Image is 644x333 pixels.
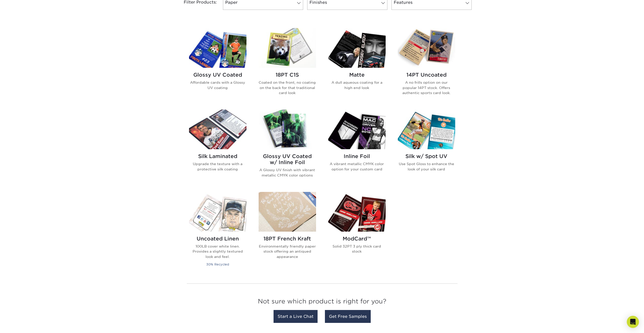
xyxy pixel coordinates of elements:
a: Uncoated Linen Trading Cards Uncoated Linen 100LB cover white linen. Provides a slightly textured... [189,192,246,273]
a: Glossy UV Coated w/ Inline Foil Trading Cards Glossy UV Coated w/ Inline Foil A Glossy UV finish ... [259,109,316,186]
img: Silk w/ Spot UV Trading Cards [398,109,455,149]
a: 18PT C1S Trading Cards 18PT C1S Coated on the front, no coating on the back for that traditional ... [259,28,316,103]
a: 18PT French Kraft Trading Cards 18PT French Kraft Environmentally friendly paper stock offering a... [259,192,316,273]
a: Silk Laminated Trading Cards Silk Laminated Upgrade the texture with a protective silk coating [189,109,246,186]
p: Upgrade the texture with a protective silk coating [189,161,246,172]
img: Glossy UV Coated w/ Inline Foil Trading Cards [259,109,316,149]
h2: Matte [328,72,386,78]
p: Use Spot Gloss to enhance the look of your silk card [398,161,455,172]
img: ModCard™ Trading Cards [328,192,386,232]
a: Start a Live Chat [274,310,318,323]
div: Open Intercom Messenger [627,316,639,328]
h2: 18PT French Kraft [259,236,316,242]
a: Glossy UV Coated Trading Cards Glossy UV Coated Affordable cards with a Glossy UV coating [189,28,246,103]
p: A Glossy UV finish with vibrant metallic CMYK color options [259,167,316,178]
h2: Silk w/ Spot UV [398,153,455,159]
h2: Uncoated Linen [189,236,246,242]
p: 100LB cover white linen. Provides a slightly textured look and feel. [189,244,246,259]
small: 30% Recycled [206,262,229,266]
img: Glossy UV Coated Trading Cards [189,28,246,68]
img: Inline Foil Trading Cards [328,109,386,149]
h3: Not sure which product is right for you? [187,294,458,311]
h2: Glossy UV Coated [189,72,246,78]
p: A vibrant metallic CMYK color option for your custom card [328,161,386,172]
h2: 14PT Uncoated [398,72,455,78]
img: New Product [303,192,316,207]
img: 18PT C1S Trading Cards [259,28,316,68]
p: Coated on the front, no coating on the back for that traditional card look [259,80,316,95]
img: Silk Laminated Trading Cards [189,109,246,149]
a: 14PT Uncoated Trading Cards 14PT Uncoated A no frills option on our popular 14PT stock. Offers au... [398,28,455,103]
p: Affordable cards with a Glossy UV coating [189,80,246,90]
h2: ModCard™ [328,236,386,242]
img: 14PT Uncoated Trading Cards [398,28,455,68]
img: Uncoated Linen Trading Cards [189,192,246,232]
p: Environmentally friendly paper stock offering an antiqued appearance [259,244,316,259]
a: Matte Trading Cards Matte A dull aqueous coating for a high end look [328,28,386,103]
p: Solid 32PT 3 ply thick card stock [328,244,386,254]
p: A no frills option on our popular 14PT stock. Offers authentic sports card look. [398,80,455,95]
iframe: Google Customer Reviews [1,318,43,331]
img: Matte Trading Cards [328,28,386,68]
h2: 18PT C1S [259,72,316,78]
h2: Glossy UV Coated w/ Inline Foil [259,153,316,165]
h2: Inline Foil [328,153,386,159]
a: Get Free Samples [325,310,371,323]
p: A dull aqueous coating for a high end look [328,80,386,90]
h2: Silk Laminated [189,153,246,159]
a: ModCard™ Trading Cards ModCard™ Solid 32PT 3 ply thick card stock [328,192,386,273]
a: Silk w/ Spot UV Trading Cards Silk w/ Spot UV Use Spot Gloss to enhance the look of your silk card [398,109,455,186]
img: 18PT French Kraft Trading Cards [259,192,316,232]
a: Inline Foil Trading Cards Inline Foil A vibrant metallic CMYK color option for your custom card [328,109,386,186]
